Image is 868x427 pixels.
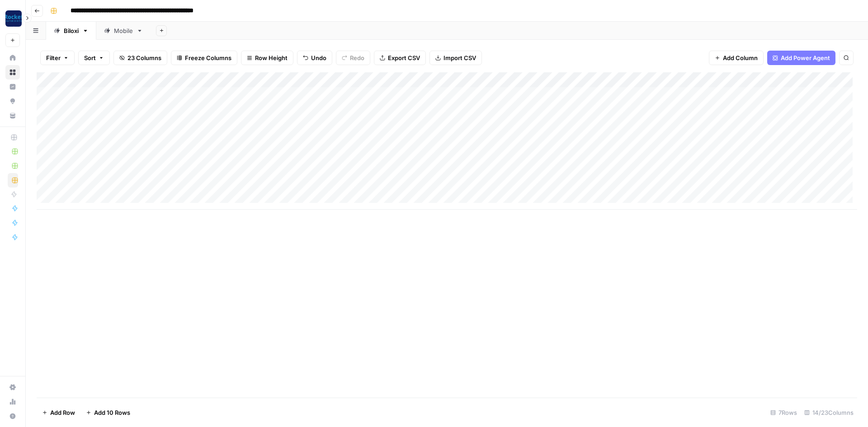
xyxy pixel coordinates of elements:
span: Undo [311,53,326,62]
div: 7 Rows [767,405,801,420]
a: Usage [5,394,20,409]
div: 14/23 Columns [801,405,857,420]
span: Import CSV [443,53,476,62]
img: Rocket Pilots Logo [5,10,22,27]
button: Export CSV [374,51,426,65]
a: Insights [5,80,20,94]
button: Redo [336,51,370,65]
a: Browse [5,65,20,80]
span: Row Height [255,53,288,62]
button: Workspace: Rocket Pilots [5,7,20,30]
button: Add Column [709,51,764,65]
span: 23 Columns [127,53,161,62]
a: Mobile [96,22,151,40]
a: Settings [5,380,20,394]
button: Add Power Agent [767,51,835,65]
button: Add 10 Rows [80,405,136,420]
button: Filter [40,51,75,65]
a: Biloxi [46,22,96,40]
span: Sort [84,53,96,62]
button: Freeze Columns [171,51,237,65]
span: Add Row [50,408,75,417]
button: 23 Columns [113,51,167,65]
button: Row Height [241,51,293,65]
span: Freeze Columns [185,53,231,62]
a: Opportunities [5,94,20,108]
span: Add Power Agent [781,53,830,62]
span: Export CSV [388,53,420,62]
button: Sort [78,51,110,65]
button: Import CSV [429,51,482,65]
a: Your Data [5,108,20,123]
div: Mobile [114,26,133,35]
a: Home [5,51,20,65]
div: Biloxi [64,26,79,35]
span: Redo [350,53,364,62]
span: Add 10 Rows [94,408,130,417]
button: Help + Support [5,409,20,423]
span: Add Column [723,53,758,62]
button: Undo [297,51,332,65]
button: Add Row [37,405,80,420]
span: Filter [46,53,61,62]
